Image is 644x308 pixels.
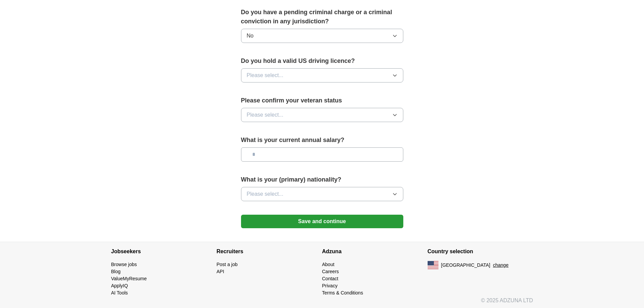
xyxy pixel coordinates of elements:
[441,262,491,269] span: [GEOGRAPHIC_DATA]
[493,262,508,269] button: change
[322,290,363,295] a: Terms & Conditions
[247,111,284,119] span: Please select...
[241,68,403,82] button: Please select...
[241,187,403,201] button: Please select...
[217,262,238,267] a: Post a job
[428,261,438,269] img: US flag
[247,32,254,40] span: No
[241,56,403,66] label: Do you hold a valid US driving licence?
[247,71,284,79] span: Please select...
[217,269,224,274] a: API
[241,175,403,184] label: What is your (primary) nationality?
[111,290,128,295] a: AI Tools
[241,96,403,105] label: Please confirm your veteran status
[322,283,338,288] a: Privacy
[428,242,533,261] h4: Country selection
[111,269,121,274] a: Blog
[241,136,403,145] label: What is your current annual salary?
[111,283,128,288] a: ApplyIQ
[111,262,137,267] a: Browse jobs
[322,262,335,267] a: About
[241,215,403,228] button: Save and continue
[111,276,147,281] a: ValueMyResume
[247,190,284,198] span: Please select...
[241,8,403,26] label: Do you have a pending criminal charge or a criminal conviction in any jurisdiction?
[241,29,403,43] button: No
[322,276,338,281] a: Contact
[241,108,403,122] button: Please select...
[322,269,339,274] a: Careers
